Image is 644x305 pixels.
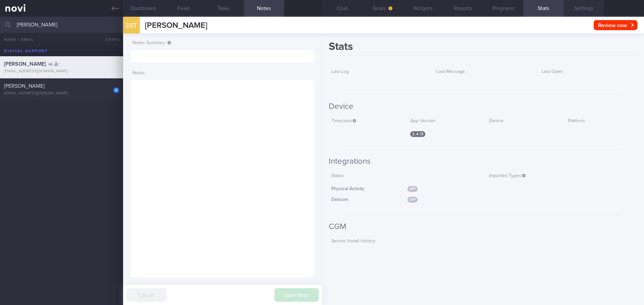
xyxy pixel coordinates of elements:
[489,173,526,178] span: Imported Types
[419,132,420,136] span: .
[132,70,312,76] label: Notes
[331,197,401,203] div: Dexcom
[113,87,119,93] div: 4
[329,156,637,166] h2: Integrations
[329,40,637,56] h1: Stats
[331,186,401,192] div: Physical Activity
[410,118,477,124] label: App Version
[4,61,46,67] span: [PERSON_NAME]
[331,119,356,123] span: Timezone
[329,222,637,232] h2: CGM
[121,13,142,39] div: DST
[145,21,207,29] span: [PERSON_NAME]
[415,132,416,136] span: .
[410,131,425,137] span: 2 4 13
[542,69,635,75] label: Last Open
[4,91,119,96] div: [EMAIL_ADDRESS][DOMAIN_NAME]
[568,118,635,124] label: Platform
[331,238,500,244] label: Sensor Install History
[408,186,418,192] span: Off
[331,69,424,75] label: Last Log
[331,173,477,179] label: Status
[96,33,123,46] button: Chats
[489,118,556,124] label: Device
[408,197,418,203] span: Off
[132,40,312,46] label: Notes Summary
[594,20,637,30] button: Review now
[436,69,529,75] label: Last Message
[4,83,45,89] span: [PERSON_NAME]
[4,69,119,74] div: [EMAIL_ADDRESS][DOMAIN_NAME]
[329,101,637,111] h2: Device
